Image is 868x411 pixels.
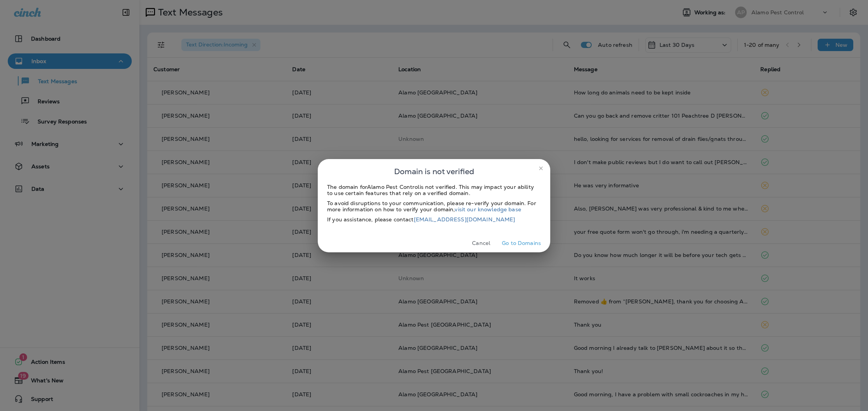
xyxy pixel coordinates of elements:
[455,206,521,213] a: visit our knowledge base
[467,237,496,249] button: Cancel
[327,184,541,196] div: The domain for Alamo Pest Control is not verified. This may impact your ability to use certain fe...
[327,216,541,223] div: If you assistance, please contact
[499,237,544,249] button: Go to Domains
[327,200,541,212] div: To avoid disruptions to your communication, please re-verify your domain. For more information on...
[414,216,515,223] a: [EMAIL_ADDRESS][DOMAIN_NAME]
[535,162,547,175] button: close
[394,165,474,178] span: Domain is not verified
